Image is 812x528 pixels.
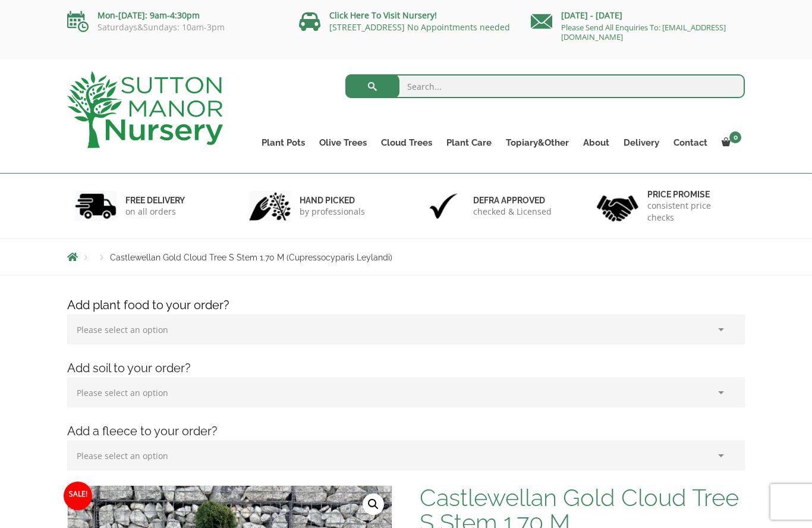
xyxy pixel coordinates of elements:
p: by professionals [300,206,365,218]
h4: Add soil to your order? [58,359,754,378]
h4: Add plant food to your order? [58,296,754,315]
a: Plant Pots [254,134,312,151]
span: Sale! [64,482,92,510]
h6: FREE DELIVERY [125,195,185,206]
a: Contact [666,134,715,151]
a: Click Here To Visit Nursery! [329,10,437,21]
span: Castlewellan Gold Cloud Tree S Stem 1.70 M (Cupressocyparis Leylandi) [110,253,392,262]
a: About [576,134,616,151]
a: View full-screen image gallery [363,494,384,515]
span: 0 [729,131,741,143]
p: Saturdays&Sundays: 10am-3pm [67,23,281,32]
h6: Defra approved [473,195,552,206]
h6: hand picked [300,195,365,206]
p: [DATE] - [DATE] [531,8,745,23]
img: 2.jpg [249,191,291,221]
a: Olive Trees [312,134,374,151]
a: 0 [715,134,745,151]
a: Delivery [616,134,666,151]
img: 4.jpg [597,188,638,224]
a: Please Send All Enquiries To: [EMAIL_ADDRESS][DOMAIN_NAME] [561,22,726,42]
h6: Price promise [647,189,738,200]
a: Topiary&Other [499,134,576,151]
img: 3.jpg [423,191,464,221]
a: Cloud Trees [374,134,439,151]
p: Mon-[DATE]: 9am-4:30pm [67,8,281,23]
img: logo [67,71,223,148]
nav: Breadcrumbs [67,252,745,262]
p: checked & Licensed [473,206,552,218]
img: 1.jpg [75,191,117,221]
p: consistent price checks [647,200,738,224]
input: Search... [345,74,745,98]
p: on all orders [125,206,185,218]
a: Plant Care [439,134,499,151]
a: [STREET_ADDRESS] No Appointments needed [329,21,510,33]
h4: Add a fleece to your order? [58,422,754,441]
